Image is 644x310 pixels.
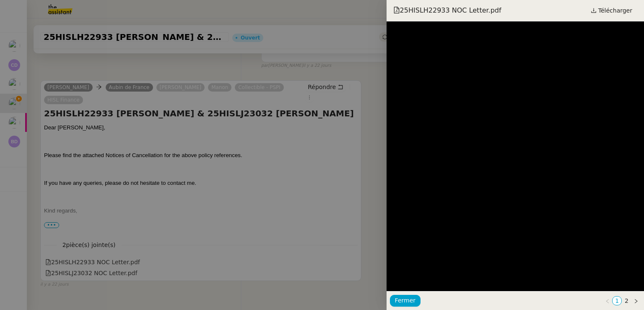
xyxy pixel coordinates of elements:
[603,296,612,305] button: Page précédente
[393,6,501,15] span: 25HISLH22933 NOC Letter.pdf
[613,297,621,305] a: 1
[598,5,632,16] span: Télécharger
[395,296,415,305] span: Fermer
[586,5,637,16] a: Télécharger
[622,296,631,305] li: 2
[622,297,631,305] a: 2
[612,296,622,305] li: 1
[390,295,421,307] button: Fermer
[631,296,641,305] button: Page suivante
